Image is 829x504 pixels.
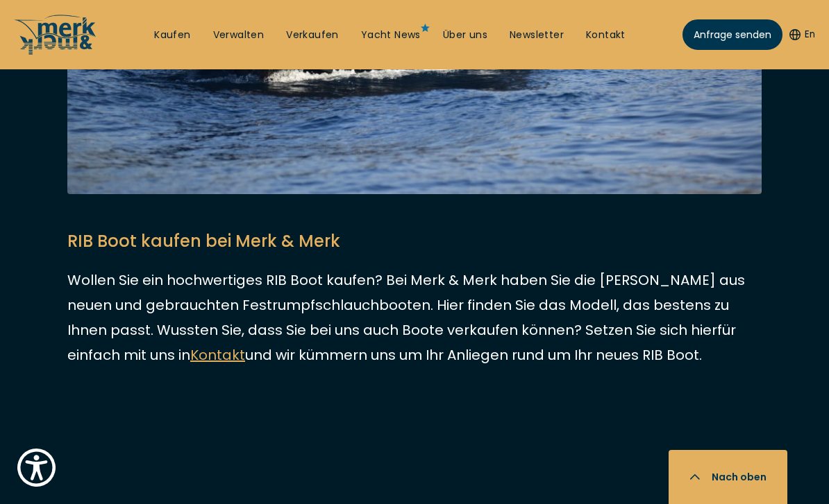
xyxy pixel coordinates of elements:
button: Nach oben [669,450,787,504]
a: Kaufen [154,28,190,42]
h2: RIB Boot kaufen bei Merk & Merk [67,229,762,254]
a: Anfrage senden [683,19,782,50]
a: Verkaufen [286,28,339,42]
span: Anfrage senden [694,28,771,42]
button: En [789,28,815,42]
a: Kontakt [586,28,626,42]
a: Newsletter [510,28,564,42]
button: Show Accessibility Preferences [14,445,59,490]
a: Verwalten [213,28,265,42]
a: Kontakt [190,345,245,365]
a: Yacht News [361,28,421,42]
a: Über uns [443,28,487,42]
p: Wollen Sie ein hochwertiges RIB Boot kaufen? Bei Merk & Merk haben Sie die [PERSON_NAME] aus neue... [67,268,762,367]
